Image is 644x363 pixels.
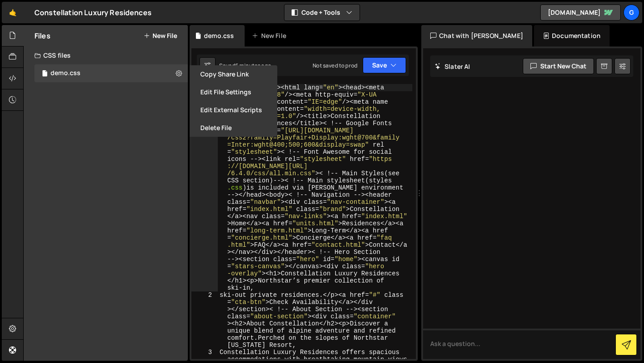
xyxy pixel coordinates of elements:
div: demo.css [51,69,80,77]
div: 16709/45670.css [34,64,188,82]
h2: Slater AI [435,62,470,71]
button: Copy share link [190,65,277,83]
button: New File [144,32,177,39]
div: 6 minutes ago [235,62,271,69]
div: CSS files [24,46,188,64]
button: Delete File [190,119,277,137]
div: Constellation Luxury Residences [34,7,152,18]
button: Edit File Settings [190,83,277,101]
h2: Files [34,31,51,41]
div: demo.css [204,31,234,40]
a: g [623,4,640,21]
div: Not saved to prod [313,62,357,69]
div: Documentation [534,25,610,46]
button: Code + Tools [284,4,360,21]
a: 🤙 [2,2,24,23]
div: 1 [191,84,218,291]
button: Start new chat [523,58,594,74]
a: [DOMAIN_NAME] [540,4,621,21]
div: Saved [219,62,271,69]
button: Save [363,57,406,73]
div: New File [252,31,289,40]
div: 2 [191,291,218,349]
div: Chat with [PERSON_NAME] [421,25,532,46]
button: Edit External Scripts [190,101,277,119]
